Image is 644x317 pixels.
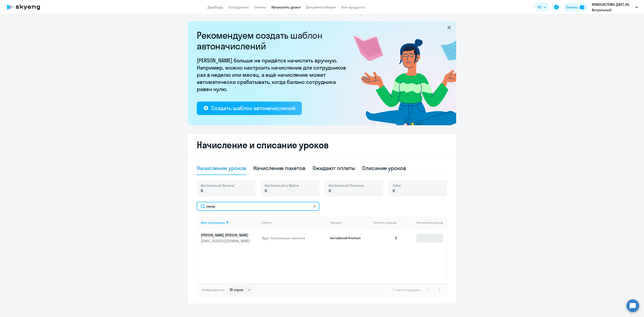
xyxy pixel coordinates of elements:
[262,236,327,240] p: Идут постоянные занятия
[401,217,447,229] th: Начислить уроков
[329,183,364,188] span: Английский Premium
[201,188,203,194] span: 0
[197,164,246,172] div: Начисление уроков
[393,188,395,194] span: 0
[306,5,336,9] a: Документооборот
[197,140,447,150] h2: Начисление и списание уроков
[341,5,365,9] a: Все продукты
[373,221,401,225] div: Остаток уроков
[592,2,633,13] p: ИНФОСИСТЕМЫ ДЖЕТ, АО, Актуальный Инфосистемы Джет
[201,238,251,243] p: [EMAIL_ADDRESS][DOMAIN_NAME]
[330,221,342,225] div: Продукт
[329,188,331,194] span: 0
[265,188,267,194] span: 0
[393,183,401,188] span: Talks
[534,3,549,12] button: RU
[563,3,587,12] button: Балансbalance
[197,202,319,211] input: Поиск по имени, email, продукту или статусу
[201,221,258,225] div: Имя сотрудника
[590,2,640,13] button: ИНФОСИСТЕМЫ ДЖЕТ, АО, Актуальный Инфосистемы Джет
[197,30,349,51] h2: Рекомендуем создать шаблон автоначислений
[262,221,327,225] div: Статус
[254,5,266,9] a: Отчеты
[202,288,225,292] span: Отображать по:
[211,104,295,112] div: Создать шаблон автоначислений
[392,288,420,292] span: 1 - 1 из 1 сотрудника
[271,5,301,9] a: Начислить уроки
[362,164,406,172] div: Списание уроков
[201,221,225,225] div: Имя сотрудника
[197,102,302,115] button: Создать шаблон автоначислений
[538,4,542,10] span: RU
[370,229,401,247] td: 0
[566,4,578,10] div: Баланс
[313,164,355,172] div: Ожидают оплаты
[373,221,396,225] span: Остаток уроков
[265,183,299,188] span: Английский с Native
[201,233,251,238] p: [PERSON_NAME] [PERSON_NAME]
[201,233,258,243] a: [PERSON_NAME] [PERSON_NAME][EMAIL_ADDRESS][DOMAIN_NAME]
[253,164,305,172] div: Начисление пакетов
[201,183,234,188] span: Английский General
[197,57,349,93] p: [PERSON_NAME] больше не придётся начислять вручную. Например, можно настроить начисление для сотр...
[330,221,370,225] div: Продукт
[580,5,584,9] img: balance
[229,5,249,9] a: Сотрудники
[330,236,364,240] p: Английский Premium
[262,221,271,225] div: Статус
[208,5,223,9] a: Дашборд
